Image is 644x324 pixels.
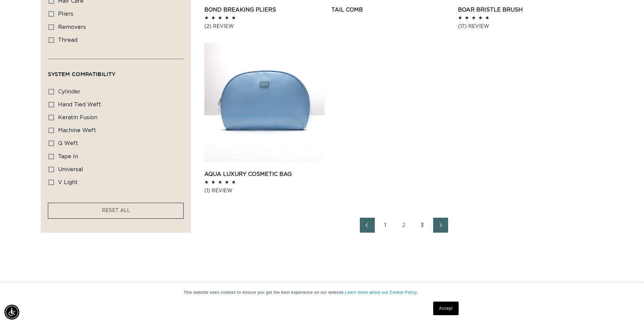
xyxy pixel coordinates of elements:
[415,218,430,233] a: Page 3
[433,302,458,315] a: Accept
[397,218,411,233] a: Page 2
[58,102,101,107] span: hand tied weft
[458,6,578,14] a: Boar Bristle Brush
[58,154,78,159] span: tape in
[102,206,130,215] a: RESET ALL
[58,180,78,185] span: v light
[48,59,184,84] summary: System Compatibility (0 selected)
[58,167,83,172] span: universal
[4,305,19,320] div: Accessibility Menu
[58,12,73,17] span: pliers
[360,218,375,233] a: Previous page
[204,170,325,178] a: AQUA Luxury Cosmetic Bag
[345,290,418,295] a: Learn more about our Cookie Policy.
[58,24,86,30] span: removers
[433,218,448,233] a: Next page
[102,208,130,213] span: RESET ALL
[58,128,96,133] span: machine weft
[48,71,115,77] span: System Compatibility
[58,115,97,120] span: keratin fusion
[204,218,603,233] nav: Pagination
[378,218,393,233] a: Page 1
[41,275,603,304] div: WHY PROS LOVE OUR SYSTEMS
[58,37,77,43] span: thread
[204,6,325,14] a: Bond Breaking Pliers
[331,6,452,14] a: Tail Comb
[58,141,78,146] span: q weft
[610,291,644,324] iframe: Chat Widget
[58,89,80,94] span: cylinder
[184,289,461,295] p: This website uses cookies to ensure you get the best experience on our website.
